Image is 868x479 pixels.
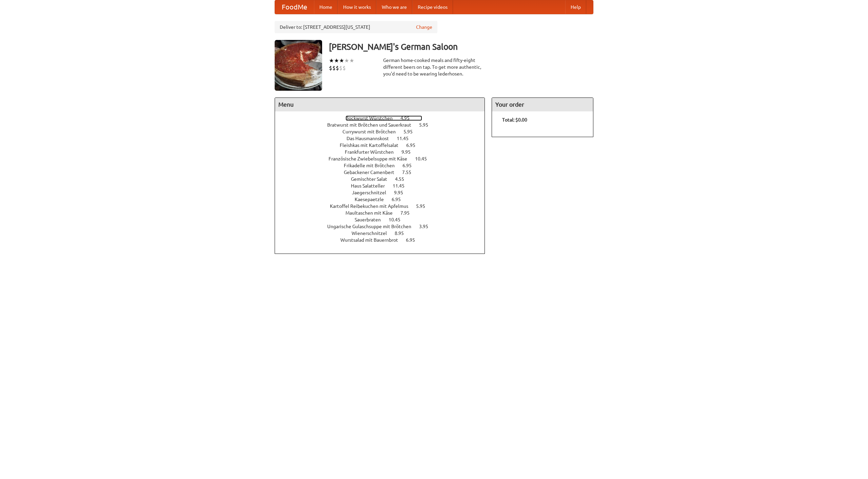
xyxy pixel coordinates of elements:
[314,0,338,14] a: Home
[400,115,416,121] span: 4.95
[352,190,416,195] a: Jaegerschnitzel 9.95
[347,136,421,141] a: Das Hausmannskost 11.45
[346,210,422,216] a: Maultaschen mit Käse 7.95
[395,231,411,236] span: 8.95
[394,190,410,195] span: 9.95
[349,57,354,64] li: ★
[416,24,432,30] a: Change
[275,0,314,14] a: FoodMe
[403,129,419,134] span: 5.95
[344,57,349,64] li: ★
[351,176,394,182] span: Gemischter Salat
[395,176,411,182] span: 4.55
[351,183,417,189] a: Haus Salatteller 11.45
[397,136,415,141] span: 11.45
[401,149,417,155] span: 9.95
[275,98,485,111] h4: Menu
[344,163,424,168] a: Frikadelle mit Brötchen 6.95
[340,143,405,148] span: Fleishkas mit Kartoffelsalat
[352,190,393,195] span: Jaegerschnitzel
[400,210,416,216] span: 7.95
[419,122,435,128] span: 5.95
[342,129,425,134] a: Currywurst mit Brötchen 5.95
[339,57,344,64] li: ★
[329,64,332,72] li: $
[340,237,405,243] span: Wurstsalad mit Bauernbrot
[565,0,586,14] a: Help
[393,183,411,189] span: 11.45
[355,197,391,202] span: Kaesepaetzle
[329,40,593,53] h3: [PERSON_NAME]'s German Saloon
[492,98,593,111] h4: Your order
[338,0,376,14] a: How it works
[355,197,413,202] a: Kaesepaetzle 6.95
[351,176,417,182] a: Gemischter Salat 4.55
[345,149,400,155] span: Frankfurter Würstchen
[327,224,418,229] span: Ungarische Gulaschsuppe mit Brötchen
[329,156,414,161] span: Französische Zwiebelsuppe mit Käse
[342,64,346,72] li: $
[415,156,434,161] span: 10.45
[344,163,401,168] span: Frikadelle mit Brötchen
[402,170,418,175] span: 7.55
[352,231,394,236] span: Wienerschnitzel
[355,217,413,222] a: Sauerbraten 10.45
[332,64,336,72] li: $
[347,136,396,141] span: Das Hausmannskost
[342,129,402,134] span: Currywurst mit Brötchen
[344,170,401,175] span: Gebackener Camenbert
[275,21,437,33] div: Deliver to: [STREET_ADDRESS][US_STATE]
[392,197,408,202] span: 6.95
[344,170,424,175] a: Gebackener Camenbert 7.55
[327,122,418,128] span: Bratwurst mit Brötchen und Sauerkraut
[383,57,485,77] div: German home-cooked meals and fifty-eight different beers on tap. To get more authentic, you'd nee...
[346,115,422,121] a: Bockwurst Würstchen 4.95
[275,40,322,91] img: angular.jpg
[406,237,422,243] span: 6.95
[406,143,422,148] span: 6.95
[416,203,432,209] span: 5.95
[340,143,428,148] a: Fleishkas mit Kartoffelsalat 6.95
[339,64,342,72] li: $
[502,117,527,123] b: Total: $0.00
[327,224,441,229] a: Ungarische Gulaschsuppe mit Brötchen 3.95
[355,217,388,222] span: Sauerbraten
[419,224,435,229] span: 3.95
[402,163,418,168] span: 6.95
[329,156,439,161] a: Französische Zwiebelsuppe mit Käse 10.45
[336,64,339,72] li: $
[330,203,415,209] span: Kartoffel Reibekuchen mit Apfelmus
[346,115,399,121] span: Bockwurst Würstchen
[351,183,392,189] span: Haus Salatteller
[352,231,416,236] a: Wienerschnitzel 8.95
[376,0,412,14] a: Who we are
[389,217,407,222] span: 10.45
[346,210,399,216] span: Maultaschen mit Käse
[340,237,428,243] a: Wurstsalad mit Bauernbrot 6.95
[412,0,453,14] a: Recipe videos
[327,122,441,128] a: Bratwurst mit Brötchen und Sauerkraut 5.95
[334,57,339,64] li: ★
[345,149,423,155] a: Frankfurter Würstchen 9.95
[330,203,438,209] a: Kartoffel Reibekuchen mit Apfelmus 5.95
[329,57,334,64] li: ★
